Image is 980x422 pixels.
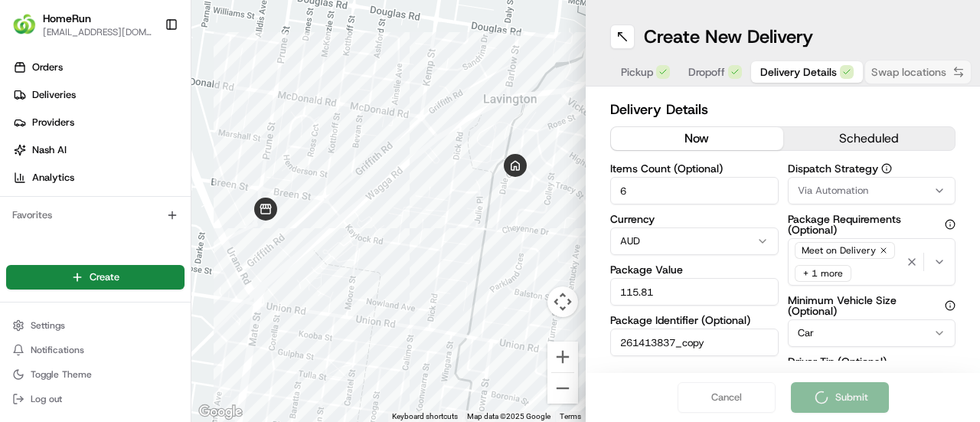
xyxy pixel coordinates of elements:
[6,265,185,290] button: Create
[610,278,779,306] input: Enter package value
[43,26,152,38] button: [EMAIL_ADDRESS][DOMAIN_NAME]
[6,83,191,107] a: Deliveries
[6,203,185,227] div: Favorites
[783,127,955,150] button: scheduled
[32,143,67,157] span: Nash AI
[31,344,84,356] span: Notifications
[610,329,779,356] input: Enter package identifier
[392,411,458,422] button: Keyboard shortcuts
[560,412,581,420] a: Terms
[31,319,65,332] span: Settings
[31,393,62,405] span: Log out
[610,264,779,275] label: Package Value
[788,177,956,204] button: Via Automation
[6,55,191,80] a: Orders
[32,88,76,102] span: Deliveries
[945,300,955,311] button: Minimum Vehicle Size (Optional)
[610,177,779,204] input: Enter number of items
[12,12,37,37] img: HomeRun
[798,184,868,198] span: Via Automation
[195,402,246,422] img: Google
[90,270,119,284] span: Create
[788,356,956,367] label: Driver Tip (Optional)
[547,342,578,372] button: Zoom in
[795,265,851,282] div: + 1 more
[547,373,578,404] button: Zoom out
[788,163,956,174] label: Dispatch Strategy
[32,61,63,74] span: Orders
[621,64,653,80] span: Pickup
[945,219,955,230] button: Package Requirements (Optional)
[32,171,74,185] span: Analytics
[6,388,185,410] button: Log out
[195,402,246,422] a: Open this area in Google Maps (opens a new window)
[6,165,191,190] a: Analytics
[32,116,74,129] span: Providers
[43,11,91,26] button: HomeRun
[6,6,158,43] button: HomeRunHomeRun[EMAIL_ADDRESS][DOMAIN_NAME]
[6,315,185,336] button: Settings
[610,99,955,120] h2: Delivery Details
[610,315,779,325] label: Package Identifier (Optional)
[760,64,837,80] span: Delivery Details
[802,244,876,257] span: Meet on Delivery
[788,214,956,235] label: Package Requirements (Optional)
[6,110,191,135] a: Providers
[547,286,578,317] button: Map camera controls
[881,163,892,174] button: Dispatch Strategy
[6,138,191,162] a: Nash AI
[788,295,956,316] label: Minimum Vehicle Size (Optional)
[467,412,550,420] span: Map data ©2025 Google
[610,163,779,174] label: Items Count (Optional)
[688,64,725,80] span: Dropoff
[644,25,813,49] h1: Create New Delivery
[6,364,185,385] button: Toggle Theme
[788,238,956,286] button: Meet on Delivery+ 1 more
[31,368,92,381] span: Toggle Theme
[611,127,783,150] button: now
[6,339,185,361] button: Notifications
[610,214,779,224] label: Currency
